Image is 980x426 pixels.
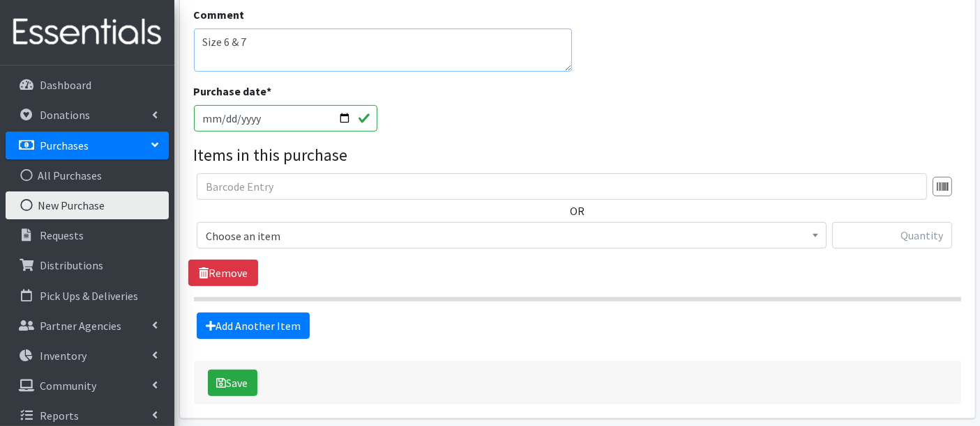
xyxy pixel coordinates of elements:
[206,226,817,246] span: Choose an item
[197,313,310,339] a: Add Another Item
[194,143,961,168] legend: Items in this purchase
[570,203,585,219] label: OR
[832,222,952,248] input: Quantity
[40,409,79,423] p: Reports
[40,139,89,152] p: Purchases
[40,289,138,303] p: Pick Ups & Deliveries
[6,312,169,340] a: Partner Agencies
[6,342,169,370] a: Inventory
[267,84,272,98] abbr: required
[6,372,169,400] a: Community
[194,83,272,100] label: Purchase date
[194,6,245,23] label: Comment
[40,228,84,242] p: Requests
[40,78,91,92] p: Dashboard
[6,251,169,279] a: Distributions
[6,71,169,99] a: Dashboard
[197,222,827,248] span: Choose an item
[40,258,103,272] p: Distributions
[6,101,169,129] a: Donations
[188,260,258,286] a: Remove
[6,282,169,310] a: Pick Ups & Deliveries
[197,173,927,200] input: Barcode Entry
[40,379,96,393] p: Community
[6,132,169,159] a: Purchases
[40,349,86,363] p: Inventory
[6,221,169,249] a: Requests
[6,9,169,56] img: HumanEssentials
[6,191,169,219] a: New Purchase
[40,108,90,122] p: Donations
[208,370,257,396] button: Save
[40,319,121,333] p: Partner Agencies
[6,161,169,189] a: All Purchases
